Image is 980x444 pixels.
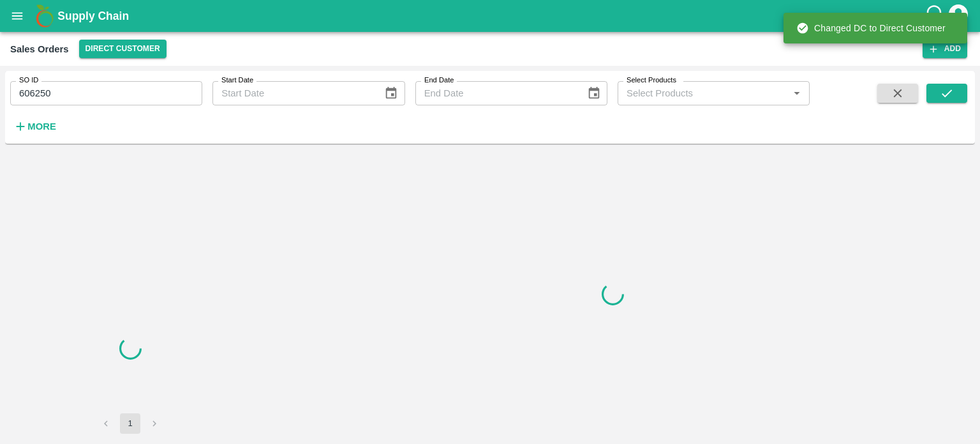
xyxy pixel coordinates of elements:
[27,121,56,132] strong: More
[57,7,924,25] a: Supply Chain
[3,1,32,31] button: open drawer
[57,10,129,22] b: Supply Chain
[212,81,374,105] input: Start Date
[10,81,202,105] input: Enter SO ID
[32,3,57,29] img: logo
[379,81,403,105] button: Choose date
[796,17,946,40] div: Changed DC to Direct Customer
[924,4,947,27] div: customer-support
[923,40,967,58] button: Add
[424,75,454,86] label: End Date
[120,413,140,434] button: page 1
[10,41,69,57] div: Sales Orders
[947,3,970,29] div: account of current user
[19,75,38,86] label: SO ID
[582,81,606,105] button: Choose date
[621,85,785,102] input: Select Products
[94,413,167,434] nav: pagination navigation
[221,75,253,86] label: Start Date
[415,81,577,105] input: End Date
[789,85,805,102] button: Open
[627,75,676,86] label: Select Products
[79,40,167,58] button: Select DC
[10,116,59,137] button: More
